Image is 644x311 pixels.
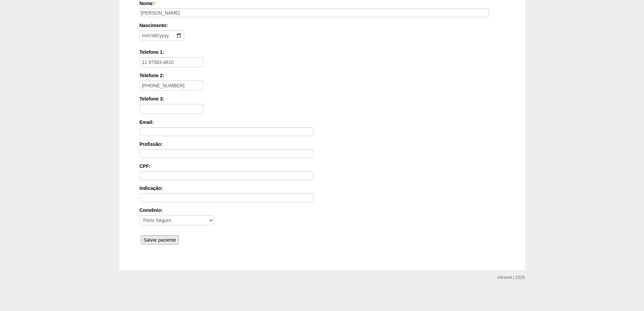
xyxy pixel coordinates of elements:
label: Nascimento: [140,22,502,29]
label: Telefone 3: [140,95,505,102]
label: Telefone 2: [140,72,505,79]
label: CPF: [140,163,505,170]
label: Telefone 1: [140,49,505,55]
label: Indicação: [140,185,505,192]
label: Email: [140,119,505,126]
label: Convênio: [140,207,505,214]
span: Este campo é obrigatório. [154,1,156,6]
input: Salvar paciente [141,236,179,244]
label: Profissão: [140,141,505,148]
div: Intranet | 2025 [498,274,525,281]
